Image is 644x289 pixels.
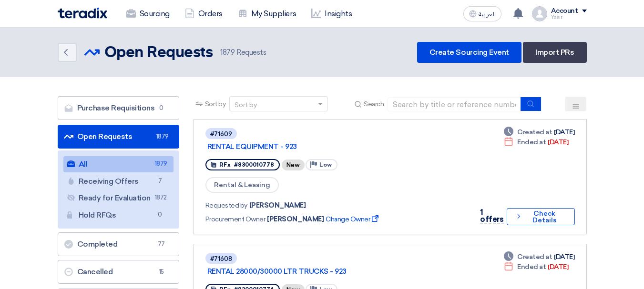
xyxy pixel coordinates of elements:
[58,96,179,120] a: Purchase Requisitions0
[463,6,501,21] button: العربية
[417,42,521,63] a: Create Sourcing Event
[517,127,552,137] span: Created at
[63,156,174,172] a: All
[205,177,279,193] span: Rental & Leasing
[504,252,574,262] div: [DATE]
[205,200,247,210] span: Requested by
[234,161,274,168] span: #8300010778
[479,11,496,18] span: العربية
[156,132,167,141] span: 1879
[154,176,166,186] span: 7
[210,131,232,137] div: #71609
[517,262,546,272] span: Ended at
[326,214,380,224] span: Change Owner
[177,3,230,24] a: Orders
[210,256,232,262] div: #71608
[304,3,359,24] a: Insights
[504,137,568,147] div: [DATE]
[63,207,174,223] a: Hold RFQs
[63,173,174,189] a: Receiving Offers
[219,161,231,168] span: RFx
[207,142,446,151] a: RENTAL EQUIPMENT - 923
[532,6,547,21] img: profile_test.png
[517,252,552,262] span: Created at
[551,7,578,15] div: Account
[119,3,177,24] a: Sourcing
[156,239,167,249] span: 77
[207,267,446,276] a: RENTAL 28000/30000 LTR TRUCKS - 923
[220,47,266,58] span: Requests
[551,15,587,20] div: Yasir
[58,232,179,256] a: Completed77
[235,100,257,110] div: Sort by
[58,8,107,19] img: Teradix logo
[480,208,503,224] span: 1 offers
[205,99,226,109] span: Sort by
[205,214,266,224] span: Procurement Owner
[507,208,575,225] button: Check Details
[156,103,167,113] span: 0
[388,97,521,111] input: Search by title or reference number
[220,48,235,57] span: 1879
[58,125,179,149] a: Open Requests1879
[230,3,304,24] a: My Suppliers
[319,161,332,168] span: Low
[523,42,586,63] a: Import PRs
[504,262,568,272] div: [DATE]
[249,200,306,210] span: [PERSON_NAME]
[267,214,324,224] span: [PERSON_NAME]
[156,267,167,277] span: 15
[58,260,179,284] a: Cancelled15
[282,159,305,170] div: New
[154,159,166,169] span: 1879
[517,137,546,147] span: Ended at
[63,190,174,206] a: Ready for Evaluation
[154,210,166,220] span: 0
[154,193,166,203] span: 1872
[104,43,213,62] h2: Open Requests
[364,99,384,109] span: Search
[504,127,574,137] div: [DATE]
